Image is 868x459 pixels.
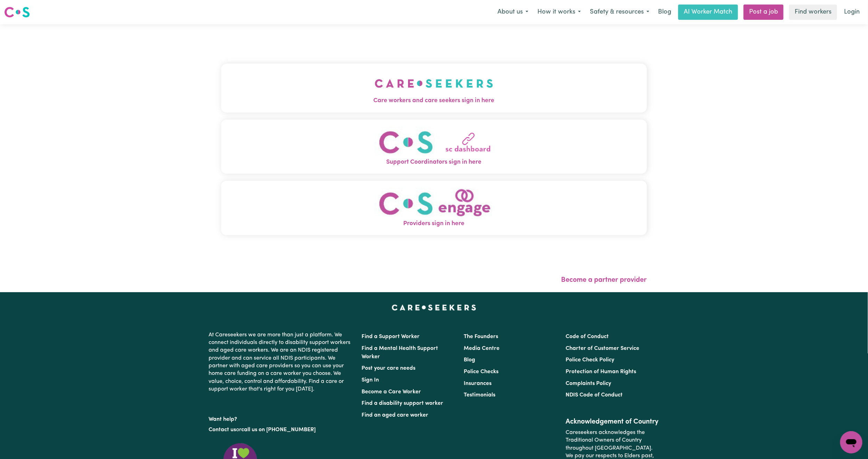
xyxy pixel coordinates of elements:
a: Post your care needs [362,366,416,371]
a: Become a partner provider [561,277,647,284]
a: The Founders [464,334,498,339]
button: Support Coordinators sign in here [221,120,647,174]
a: Find a Mental Health Support Worker [362,346,438,360]
a: Insurances [464,381,492,386]
span: Care workers and care seekers sign in here [221,96,647,105]
iframe: Button to launch messaging window, conversation in progress [840,431,862,453]
a: Complaints Policy [566,381,611,386]
button: Safety & resources [585,5,654,19]
img: Careseekers logo [4,6,30,18]
a: call us on [PHONE_NUMBER] [242,427,316,433]
span: Providers sign in here [221,219,647,228]
a: Police Check Policy [566,357,614,363]
a: Careseekers home page [392,305,476,310]
a: Code of Conduct [566,334,609,339]
p: Want help? [209,413,354,423]
a: Police Checks [464,369,498,375]
span: Support Coordinators sign in here [221,158,647,167]
a: AI Worker Match [678,5,738,20]
a: Post a job [744,5,784,20]
a: Find workers [789,5,837,20]
a: Blog [654,5,675,20]
a: Login [840,5,864,20]
a: Charter of Customer Service [566,346,639,351]
a: Become a Care Worker [362,389,421,395]
a: Contact us [209,427,236,433]
button: Providers sign in here [221,181,647,235]
button: How it works [533,5,585,19]
a: Careseekers logo [4,4,30,20]
a: Blog [464,357,475,363]
p: or [209,423,354,436]
p: At Careseekers we are more than just a platform. We connect individuals directly to disability su... [209,328,354,396]
h2: Acknowledgement of Country [566,418,659,426]
button: About us [493,5,533,19]
a: Sign In [362,377,379,383]
a: Find an aged care worker [362,412,429,418]
a: Find a Support Worker [362,334,420,339]
a: NDIS Code of Conduct [566,392,623,398]
button: Care workers and care seekers sign in here [221,64,647,112]
a: Media Centre [464,346,500,351]
a: Protection of Human Rights [566,369,636,375]
a: Find a disability support worker [362,401,444,406]
a: Testimonials [464,392,495,398]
